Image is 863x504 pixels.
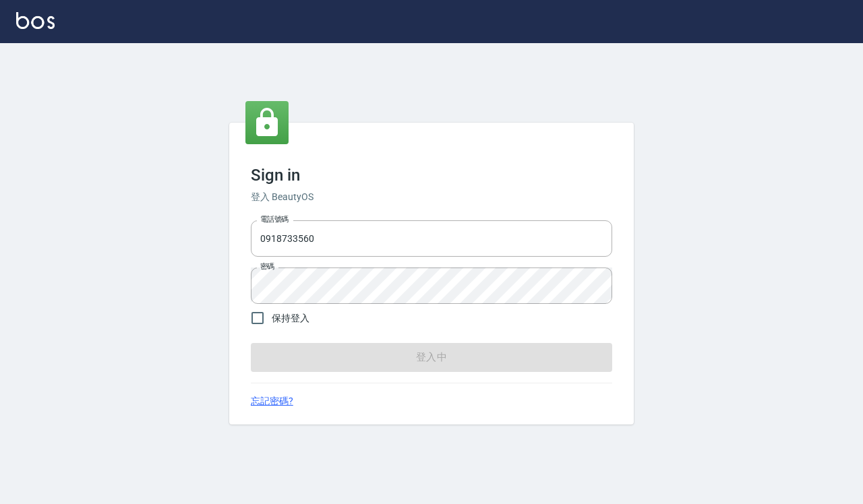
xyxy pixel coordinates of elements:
span: 保持登入 [272,311,309,325]
a: 忘記密碼? [251,394,293,408]
h6: 登入 BeautyOS [251,190,612,204]
label: 密碼 [260,261,274,272]
img: Logo [16,12,55,29]
h3: Sign in [251,166,612,185]
label: 電話號碼 [260,214,289,224]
